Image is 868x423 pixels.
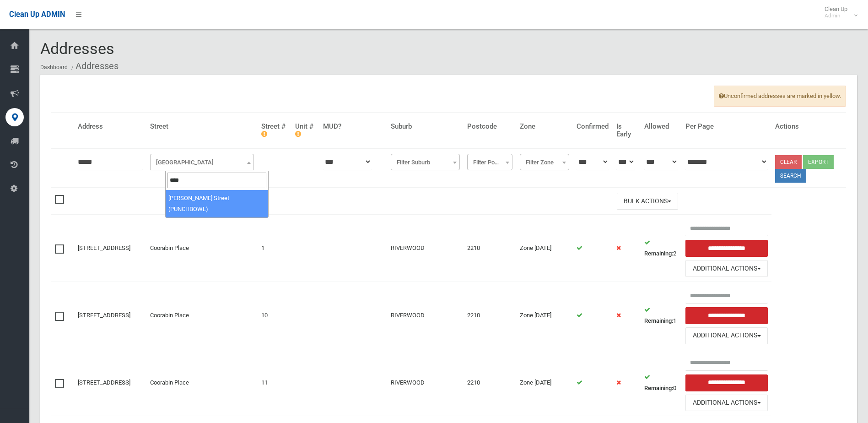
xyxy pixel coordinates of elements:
[146,282,258,349] td: Coorabin Place
[469,156,510,169] span: Filter Postcode
[685,327,768,344] button: Additional Actions
[775,169,806,183] button: Search
[685,260,768,277] button: Additional Actions
[714,86,846,107] span: Unconfirmed addresses are marked in yellow.
[520,154,569,170] span: Filter Zone
[391,154,460,170] span: Filter Suburb
[644,250,673,257] strong: Remaining:
[152,156,252,169] span: Filter Street
[258,349,291,416] td: 11
[616,123,637,138] h4: Is Early
[166,190,269,217] li: [PERSON_NAME] Street (PUNCHBOWL)
[522,156,567,169] span: Filter Zone
[825,12,847,19] small: Admin
[78,379,130,386] a: [STREET_ADDRESS]
[464,349,516,416] td: 2210
[146,349,258,416] td: Coorabin Place
[261,123,288,138] h4: Street #
[258,282,291,349] td: 10
[464,215,516,282] td: 2210
[387,349,464,416] td: RIVERWOOD
[467,123,512,130] h4: Postcode
[516,282,573,349] td: Zone [DATE]
[150,123,254,130] h4: Street
[387,215,464,282] td: RIVERWOOD
[40,39,114,58] span: Addresses
[641,215,682,282] td: 2
[516,215,573,282] td: Zone [DATE]
[820,5,857,19] span: Clean Up
[323,123,383,130] h4: MUD?
[520,123,569,130] h4: Zone
[685,395,768,412] button: Additional Actions
[464,282,516,349] td: 2210
[644,317,673,324] strong: Remaining:
[393,156,458,169] span: Filter Suburb
[644,385,673,391] strong: Remaining:
[258,215,291,282] td: 1
[146,215,258,282] td: Coorabin Place
[40,64,68,70] a: Dashboard
[577,123,609,130] h4: Confirmed
[644,123,678,130] h4: Allowed
[391,123,460,130] h4: Suburb
[78,312,130,319] a: [STREET_ADDRESS]
[69,58,119,75] li: Addresses
[9,10,65,19] span: Clean Up ADMIN
[775,155,802,169] a: Clear
[295,123,316,138] h4: Unit #
[641,282,682,349] td: 1
[803,155,834,169] button: Export
[150,154,254,170] span: Filter Street
[641,349,682,416] td: 0
[617,193,678,210] button: Bulk Actions
[685,123,768,130] h4: Per Page
[775,123,842,130] h4: Actions
[78,244,130,251] a: [STREET_ADDRESS]
[467,154,512,170] span: Filter Postcode
[516,349,573,416] td: Zone [DATE]
[387,282,464,349] td: RIVERWOOD
[78,123,143,130] h4: Address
